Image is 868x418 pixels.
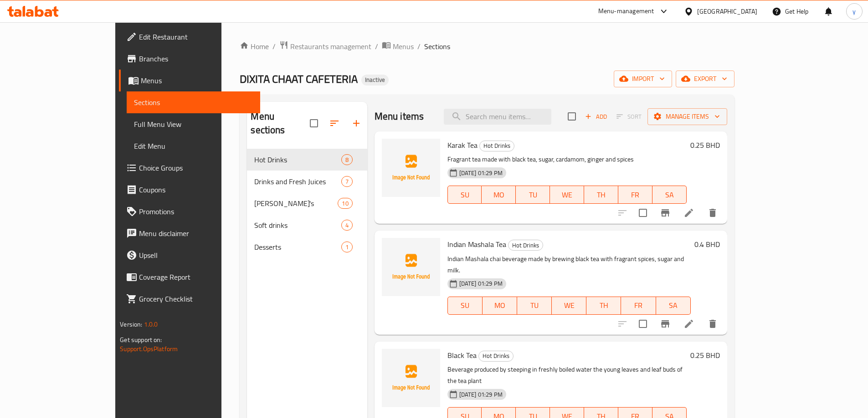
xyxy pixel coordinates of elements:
a: Coverage Report [119,266,260,288]
span: Branches [139,53,253,64]
div: Desserts1 [247,236,367,258]
button: TU [516,186,550,204]
span: TU [519,188,546,201]
a: Choice Groups [119,157,260,179]
div: Mojito's [254,198,338,209]
span: 8 [342,156,352,164]
button: Add section [345,112,367,134]
a: Full Menu View [127,113,260,135]
button: FR [621,297,656,315]
div: Hot Drinks [479,141,514,151]
div: Inactive [361,75,389,86]
span: SU [452,299,479,312]
span: TU [521,299,548,312]
button: delete [702,202,724,224]
span: TH [588,188,615,201]
div: [GEOGRAPHIC_DATA] [697,6,757,16]
p: Indian Mashala chai beverage made by brewing black tea with fragrant spices, sugar and milk. [447,253,691,276]
a: Menus [119,70,260,91]
span: Add item [581,110,611,124]
h2: Menu items [375,110,424,123]
span: Select section [562,107,581,126]
button: Manage items [647,108,727,125]
div: Hot Drinks8 [247,149,367,171]
span: Menus [141,75,253,86]
span: FR [622,188,649,201]
button: Branch-specific-item [654,202,676,224]
span: Sections [424,41,450,52]
span: 10 [338,199,352,208]
span: Full Menu View [134,119,253,130]
span: Hot Drinks [479,351,513,361]
a: Support.OpsPlatform [120,343,178,355]
span: Select to update [633,314,652,333]
img: Black Tea [382,349,440,407]
div: Hot Drinks [508,240,543,251]
span: Soft drinks [254,220,341,231]
span: 1.0.0 [144,318,158,330]
a: Coupons [119,179,260,201]
span: Edit Restaurant [139,31,253,42]
span: SA [656,188,683,201]
span: Promotions [139,206,253,217]
div: items [341,154,353,165]
a: Branches [119,48,260,70]
span: Menus [393,41,414,52]
span: Select section first [611,110,647,124]
span: Select to update [633,203,652,222]
button: TH [586,297,621,315]
img: Indian Mashala Tea [382,238,440,296]
a: Menu disclaimer [119,222,260,244]
span: [DATE] 01:29 PM [456,279,506,288]
span: Menu disclaimer [139,228,253,239]
button: SA [656,297,691,315]
span: MO [485,188,512,201]
span: Karak Tea [447,138,478,152]
a: Edit Restaurant [119,26,260,48]
div: Drinks and Fresh Juices7 [247,171,367,192]
span: TH [590,299,617,312]
li: / [272,41,276,52]
a: Sections [127,91,260,113]
span: Coverage Report [139,272,253,282]
li: / [375,41,378,52]
span: Add [584,111,608,122]
p: Beverage produced by steeping in freshly boiled water the young leaves and leaf buds of the tea p... [447,364,687,387]
a: Edit menu item [683,318,694,329]
div: items [341,242,353,252]
p: Fragrant tea made with black tea, sugar, cardamom, ginger and spices [447,154,687,165]
span: WE [554,188,580,201]
h6: 0.25 BHD [690,349,720,362]
span: Hot Drinks [508,240,543,251]
span: Desserts [254,242,341,252]
span: Restaurants management [290,41,371,52]
span: Sort sections [324,112,345,134]
li: / [417,41,421,52]
button: SU [447,297,483,315]
span: Indian Mashala Tea [447,237,506,251]
h6: 0.4 BHD [694,238,720,251]
span: export [683,73,727,85]
div: items [341,220,353,231]
span: Black Tea [447,348,477,362]
span: Grocery Checklist [139,293,253,304]
div: Hot Drinks [478,351,514,362]
button: WE [550,186,584,204]
span: FR [625,299,652,312]
div: Menu-management [598,6,654,17]
button: Branch-specific-item [654,313,676,335]
img: Karak Tea [382,139,440,197]
button: FR [618,186,652,204]
div: Soft drinks4 [247,214,367,236]
span: Hot Drinks [254,154,341,165]
button: WE [552,297,586,315]
div: items [341,176,353,187]
span: Manage items [655,111,720,122]
span: Coupons [139,184,253,195]
div: items [338,198,352,209]
span: 7 [342,177,352,186]
span: SA [660,299,687,312]
a: Grocery Checklist [119,288,260,310]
